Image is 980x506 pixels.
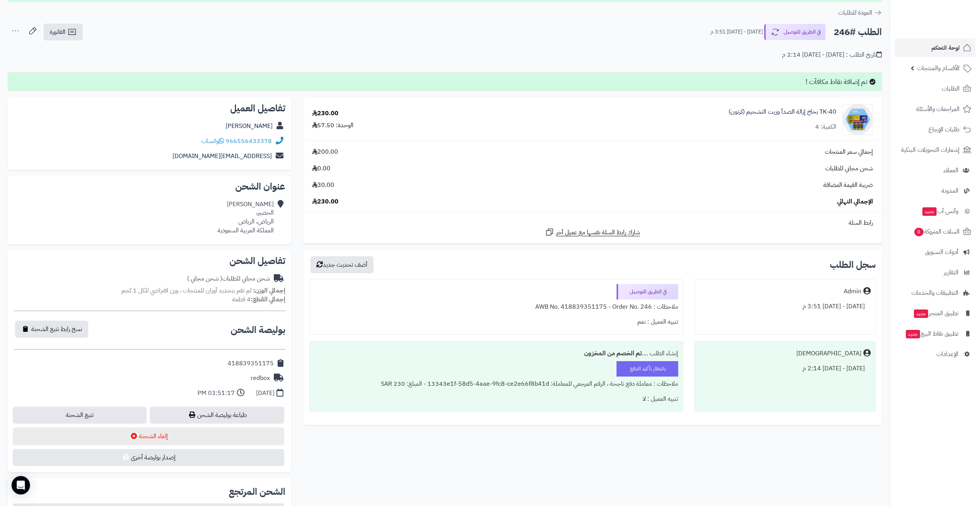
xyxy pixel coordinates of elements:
span: تطبيق المتجر [913,308,958,319]
a: تتبع الشحنة [13,407,147,424]
div: [DATE] [256,389,275,398]
span: 30.00 [312,181,334,190]
b: تم الخصم من المخزون [584,349,642,358]
span: العملاء [943,165,958,176]
a: 966556433378 [226,136,272,146]
div: إنشاء الطلب .... [314,346,678,361]
span: 230.00 [312,197,338,206]
a: الفاتورة [44,24,83,40]
div: Open Intercom Messenger [12,476,30,494]
span: أدوات التسويق [925,247,958,257]
a: إشعارات التحويلات البنكية [895,141,975,159]
span: نسخ رابط تتبع الشحنة [31,324,82,334]
button: في الطريق للتوصيل [764,24,826,40]
button: إصدار بوليصة أخرى [13,449,284,466]
small: [DATE] - [DATE] 3:51 م [710,28,763,36]
a: العملاء [895,161,975,180]
div: Admin [844,287,861,296]
a: [PERSON_NAME] [226,121,273,131]
a: السلات المتروكة0 [895,222,975,241]
span: شحن مجاني للطلبات [825,164,873,173]
span: التقارير [944,267,958,278]
a: العودة للطلبات [838,8,882,17]
span: الأقسام والمنتجات [917,63,960,74]
span: إشعارات التحويلات البنكية [901,145,960,155]
span: 0 [914,227,923,236]
span: جديد [906,330,920,338]
small: 4 قطعة [232,295,285,304]
div: تم إضافة نقاط مكافآت ! [8,72,882,91]
span: تطبيق نقاط البيع [905,328,958,339]
div: بانتظار تأكيد الدفع [616,361,678,377]
div: رابط السلة [306,219,879,227]
strong: إجمالي القطع: [251,295,285,304]
div: [DATE] - [DATE] 3:51 م [699,299,871,314]
a: [EMAIL_ADDRESS][DOMAIN_NAME] [173,151,272,161]
span: المدونة [941,185,958,196]
span: التطبيقات والخدمات [911,287,958,298]
a: تطبيق المتجرجديد [895,304,975,323]
h3: سجل الطلب [830,260,876,269]
span: الطلبات [942,83,960,94]
span: إجمالي سعر المنتجات [825,148,873,156]
span: شارك رابط السلة نفسها مع عميل آخر [556,228,640,237]
a: طباعة بوليصة الشحن [150,407,284,424]
span: 0.00 [312,164,330,173]
div: ملاحظات : AWB No. 418839351175 - Order No. 246 [314,299,678,314]
span: المراجعات والأسئلة [916,104,960,114]
h2: تفاصيل الشحن [14,256,285,266]
a: لوحة التحكم [895,39,975,57]
div: 230.00 [312,109,338,118]
img: 1728164515-%D8%A8%D8%AE%D8%A7%D8%AE%20%D9%81%D9%88%D8%AA%D9%88%D8%B4%D9%88%D8%A800-90x90.png [843,104,873,135]
span: ( شحن مجاني ) [187,274,222,283]
div: الكمية: 4 [815,123,836,131]
span: جديد [914,309,928,318]
span: ضريبة القيمة المضافة [823,181,873,190]
h2: الطلب #246 [834,24,882,40]
button: نسخ رابط تتبع الشحنة [15,321,88,338]
div: الوحدة: 57.50 [312,121,353,130]
h2: عنوان الشحن [14,182,285,191]
a: المراجعات والأسئلة [895,100,975,118]
div: [DEMOGRAPHIC_DATA] [796,349,861,358]
strong: إجمالي الوزن: [253,286,285,295]
span: طلبات الإرجاع [928,124,960,135]
span: الإجمالي النهائي [837,197,873,206]
div: تاريخ الطلب : [DATE] - [DATE] 2:14 م [782,50,882,59]
a: تطبيق نقاط البيعجديد [895,324,975,343]
span: الإعدادات [936,349,958,360]
a: التطبيقات والخدمات [895,284,975,302]
span: العودة للطلبات [838,8,872,17]
span: وآتس آب [921,206,958,217]
h2: الشحن المرتجع [229,487,285,496]
span: جديد [922,207,936,216]
a: شارك رابط السلة نفسها مع عميل آخر [545,227,640,237]
button: أضف تحديث جديد [310,256,374,273]
a: المدونة [895,182,975,200]
div: redbox [251,374,270,383]
div: تنبيه العميل : لا [314,392,678,407]
a: وآتس آبجديد [895,202,975,220]
span: لوحة التحكم [931,42,960,53]
div: [DATE] - [DATE] 2:14 م [699,361,871,376]
a: TK-40 بخاخ إزالة الصدأ وزيت التشحيم (كرتون) [729,108,836,116]
div: شحن مجاني للطلبات [187,274,270,283]
a: واتساب [201,136,224,146]
h2: تفاصيل العميل [14,104,285,113]
a: طلبات الإرجاع [895,120,975,139]
div: 418839351175 [228,359,274,368]
div: في الطريق للتوصيل [616,284,678,299]
button: إلغاء الشحنة [13,427,284,445]
a: التقارير [895,263,975,282]
div: [PERSON_NAME] الحصير، الرياض، الرياض المملكة العربية السعودية [218,200,274,235]
span: الفاتورة [50,27,65,37]
span: 200.00 [312,148,338,156]
a: الطلبات [895,79,975,98]
div: 03:51:17 PM [198,389,235,398]
a: الإعدادات [895,345,975,363]
a: أدوات التسويق [895,243,975,261]
div: تنبيه العميل : نعم [314,314,678,329]
span: لم تقم بتحديد أوزان للمنتجات ، وزن افتراضي للكل 1 كجم [121,286,251,295]
img: logo-2.png [928,15,973,32]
